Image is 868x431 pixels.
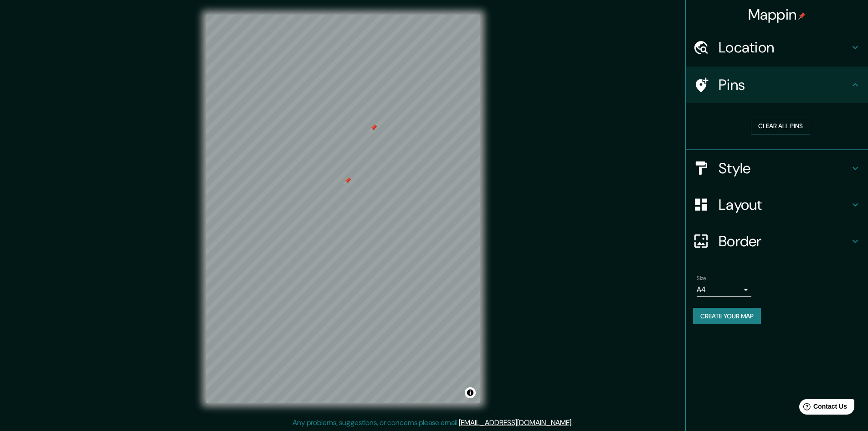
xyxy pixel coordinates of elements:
div: Location [686,29,868,66]
p: Any problems, suggestions, or concerns please email . [293,417,573,428]
iframe: Help widget launcher [787,395,858,421]
img: pin-icon.png [798,12,806,20]
div: Style [686,150,868,187]
button: Clear all pins [751,118,810,135]
h4: Pins [719,76,850,94]
h4: Mappin [748,5,806,24]
div: . [573,417,574,428]
button: Toggle attribution [465,387,476,398]
h4: Border [719,232,850,250]
a: [EMAIL_ADDRESS][DOMAIN_NAME] [459,418,571,427]
div: Pins [686,67,868,103]
h4: Location [719,38,850,57]
h4: Layout [719,196,850,214]
div: . [574,417,576,428]
div: Border [686,223,868,260]
div: Layout [686,187,868,223]
button: Create your map [693,308,761,325]
label: Size [697,274,706,282]
canvas: Map [206,15,480,403]
div: A4 [697,282,751,297]
h4: Style [719,159,850,177]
